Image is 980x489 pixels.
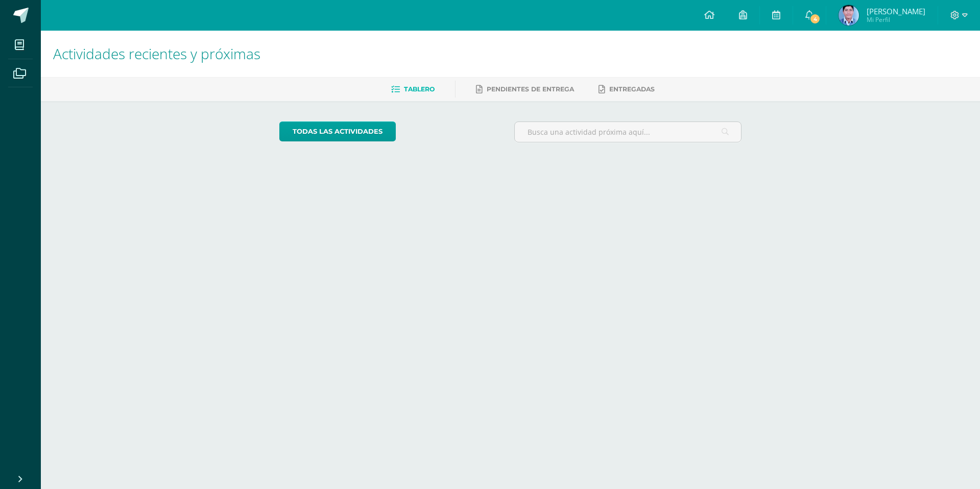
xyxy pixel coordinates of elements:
span: Actividades recientes y próximas [53,44,260,63]
span: Entregadas [609,85,655,93]
a: Pendientes de entrega [476,81,574,97]
a: todas las Actividades [279,121,396,141]
input: Busca una actividad próxima aquí... [515,122,741,142]
span: Mi Perfil [867,15,925,24]
a: Entregadas [599,81,655,97]
img: 2831f3331a3cbb0491b6731354618ec6.png [839,5,859,26]
span: Pendientes de entrega [487,85,574,93]
span: [PERSON_NAME] [867,6,925,16]
span: 4 [809,13,821,25]
a: Tablero [391,81,435,97]
span: Tablero [404,85,435,93]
